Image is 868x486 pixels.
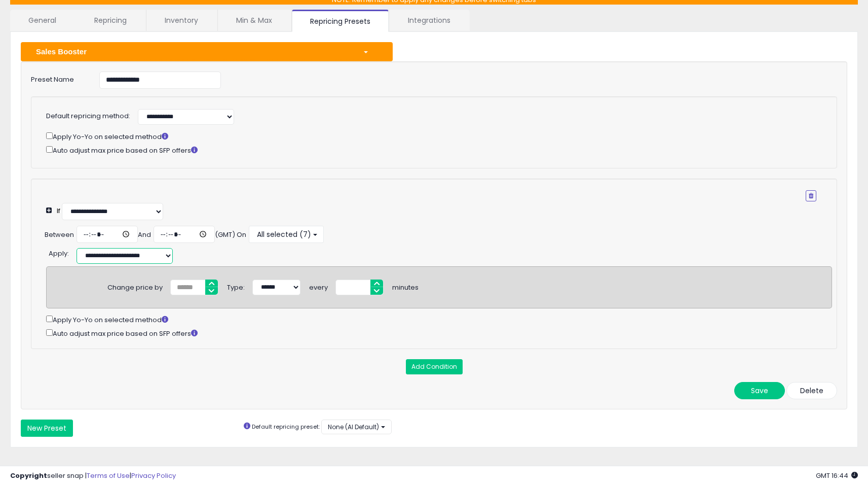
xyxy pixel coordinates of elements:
[321,420,392,434] button: None (AI Default)
[23,72,92,85] label: Preset Name
[46,314,832,325] div: Apply Yo-Yo on selected method
[215,230,246,240] div: (GMT) On
[76,10,145,31] a: Repricing
[28,46,355,57] div: Sales Booster
[131,471,176,480] a: Privacy Policy
[227,280,245,293] div: Type:
[292,10,389,32] a: Repricing Presets
[107,280,163,293] div: Change price by
[138,230,151,240] div: And
[309,280,328,293] div: every
[10,10,75,31] a: General
[816,471,858,480] span: 2025-09-13 16:44 GMT
[734,382,785,399] button: Save
[390,10,469,31] a: Integrations
[21,420,73,437] button: New Preset
[10,471,176,481] div: seller snap | |
[46,112,130,121] label: Default repricing method:
[46,130,816,142] div: Apply Yo-Yo on selected method
[249,226,324,243] button: All selected (7)
[328,423,379,431] span: None (AI Default)
[46,144,816,156] div: Auto adjust max price based on SFP offers
[46,327,832,339] div: Auto adjust max price based on SFP offers
[45,230,74,240] div: Between
[87,471,130,480] a: Terms of Use
[255,229,311,239] span: All selected (7)
[218,10,290,31] a: Min & Max
[786,382,837,399] button: Delete
[10,471,47,480] strong: Copyright
[49,246,69,259] div: :
[21,42,393,61] button: Sales Booster
[252,423,320,431] small: Default repricing preset:
[49,249,67,258] span: Apply
[406,359,463,374] button: Add Condition
[146,10,216,31] a: Inventory
[809,193,813,199] i: Remove Condition
[392,280,419,293] div: minutes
